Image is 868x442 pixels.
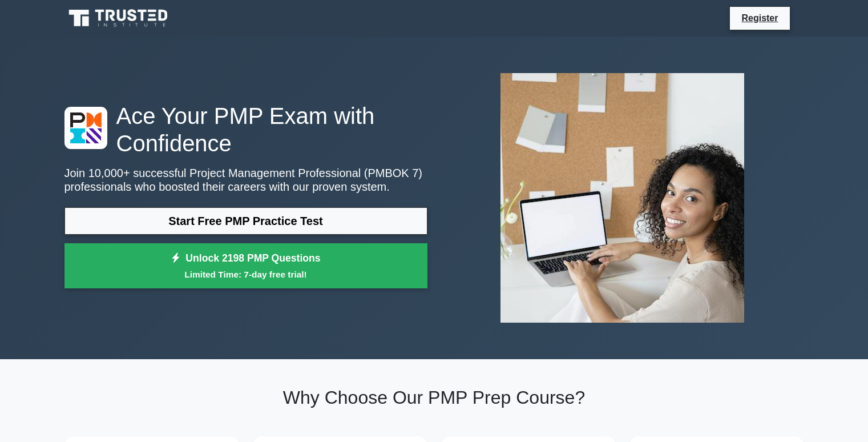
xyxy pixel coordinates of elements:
h2: Why Choose Our PMP Prep Course? [64,387,804,408]
a: Register [734,11,785,25]
a: Start Free PMP Practice Test [64,207,427,235]
a: Unlock 2198 PMP QuestionsLimited Time: 7-day free trial! [64,243,427,289]
h1: Ace Your PMP Exam with Confidence [64,102,427,157]
p: Join 10,000+ successful Project Management Professional (PMBOK 7) professionals who boosted their... [64,166,427,194]
small: Limited Time: 7-day free trial! [79,268,413,281]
